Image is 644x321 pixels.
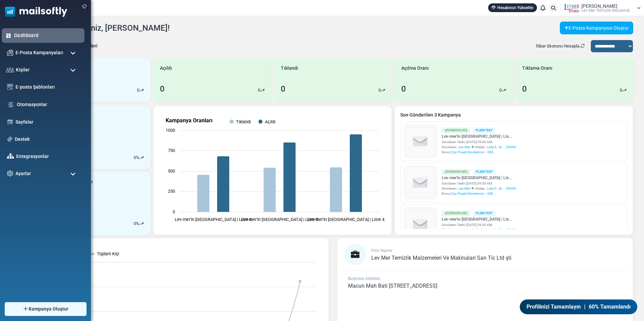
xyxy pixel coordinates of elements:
[175,217,252,222] text: Lev-mer'in [GEOGRAPHIC_DATA] | Liste 6
[581,4,617,8] span: [PERSON_NAME]
[348,276,380,281] span: Business Address
[15,49,63,56] span: E-Posta Kampanyaları
[563,3,641,13] a: User Logo [PERSON_NAME] Lev Mer Temi̇zli̇k Malzemel...
[442,145,516,150] div: Gönderen: Alıcılar::
[442,139,516,145] div: Gönderim Tarihi: [DATE] 09:30 AM
[459,145,470,150] span: Lev-Mer
[522,65,552,72] span: Tıklama Oranı
[29,306,68,313] span: Kampanya Oluştur
[473,211,496,216] div: Plain Text
[17,101,79,108] a: Otomasyonlar
[166,128,175,133] text: 1000
[371,255,511,261] a: Lev Mer Temi̇zli̇k Malzemeleri̇ Ve Maki̇nalari San Ti̇c Ltd şti̇
[442,128,470,133] div: Gönderilmiş
[533,40,588,53] div: İtibar Skorunu Hesapla
[524,303,581,311] span: Profilinizi Tamamlayın
[488,3,537,12] a: Hesabınızı Yükseltin
[473,169,496,175] div: Plain Text
[15,136,79,143] a: Destek
[168,168,175,173] text: 500
[241,217,318,222] text: Lev-mer'in [GEOGRAPHIC_DATA] | Liste 5
[584,303,586,311] span: |
[459,186,470,191] span: Lev-Mer
[405,126,436,157] img: empty-draft-icon2.svg
[459,227,470,232] span: Lev-Mer
[168,148,175,153] text: 750
[450,150,496,154] span: Çöp Poşeti Ürünlerimiz – DM...
[16,66,30,73] span: Kişiler
[442,211,470,216] div: Gönderilmiş
[401,65,429,72] span: Açılma Oranı
[307,217,384,222] text: Lev-mer'in [GEOGRAPHIC_DATA] | Liste 4
[522,83,527,95] div: 0
[137,87,139,94] p: 0
[581,8,633,12] span: Lev Mer Temi̇zli̇k Malzemel...
[371,248,392,253] span: Firm Name
[499,87,502,94] p: 0
[166,117,212,124] text: Kampanya Oranları
[160,65,172,72] span: Açıldı
[7,170,13,176] img: settings-icon.svg
[442,227,516,232] div: Gönderen: Alıcılar::
[579,43,585,49] a: Refresh Stats
[589,303,632,311] span: 60% Tamamlandı
[15,170,31,177] span: Ayarlar
[281,65,298,72] span: Tıklandı
[258,87,260,94] p: 0
[14,32,81,39] a: Dashboard
[97,251,119,256] text: Toplam Kişi
[134,220,144,227] div: %
[442,133,516,139] a: Lev-mer'in [GEOGRAPHIC_DATA] | Lis...
[236,119,251,124] text: Tıklandı
[15,119,79,126] a: Sayfalar
[6,67,14,72] img: contacts-icon.svg
[7,101,14,108] img: workflow.svg
[15,84,79,91] a: E-posta Şablonları
[7,50,13,56] img: campaigns-icon.png
[487,227,516,232] a: Liste4 - (8/... (5000)
[371,255,511,261] span: Lev Mer Temi̇zli̇k Malzemeleri̇ Ve Maki̇nalari San Ti̇c Ltd şti̇
[7,119,13,125] img: landing_pages.svg
[442,216,516,222] a: Lev-mer'in [GEOGRAPHIC_DATA] | Lis...
[134,220,136,227] p: 0
[348,283,437,289] span: Macun Mah Bati [STREET_ADDRESS]
[442,150,516,155] div: Konu:
[442,222,516,227] div: Gönderim Tarihi: [DATE] 09:30 AM
[620,87,622,94] p: 0
[378,87,381,94] p: 0
[33,23,170,33] h4: Tekrar hoş geldiniz, [PERSON_NAME]!
[563,3,580,13] img: User Logo
[281,83,285,95] div: 0
[442,186,516,191] div: Gönderen: Alıcılar::
[405,208,436,240] img: empty-draft-icon2.svg
[33,106,150,169] a: Yeni Kişiler 32187 0%
[173,209,175,214] text: 0
[405,167,436,198] img: empty-draft-icon2.svg
[159,111,386,229] svg: Kampanya Oranları
[487,186,516,191] a: Liste 5 - 8/... (4999)
[5,32,12,39] img: dashboard-icon-active.svg
[7,136,12,142] img: support-icon.svg
[560,22,633,34] a: E-Posta Kampanyası Oluştur
[518,299,639,315] a: Profilinizi Tamamlayın | 60% Tamamlandı
[442,169,470,175] div: Gönderilmiş
[473,128,496,133] div: Plain Text
[134,154,144,161] div: %
[168,189,175,194] text: 250
[134,154,136,161] p: 0
[442,175,516,181] a: Lev-mer'in [GEOGRAPHIC_DATA] | Lis...
[265,119,275,124] text: Açıldı
[442,181,516,186] div: Gönderim Tarihi: [DATE] 09:30 AM
[7,84,13,90] img: email-templates-icon.svg
[160,83,165,95] div: 0
[401,83,406,95] div: 0
[16,153,79,160] a: Entegrasyonlar
[487,145,516,150] a: Liste 6 - 8/... (4999)
[442,191,516,196] div: Konu:
[450,192,496,195] span: Çöp Poşeti Ürünlerimiz – DM...
[400,111,628,119] a: Son Gönderilen 3 Kampanya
